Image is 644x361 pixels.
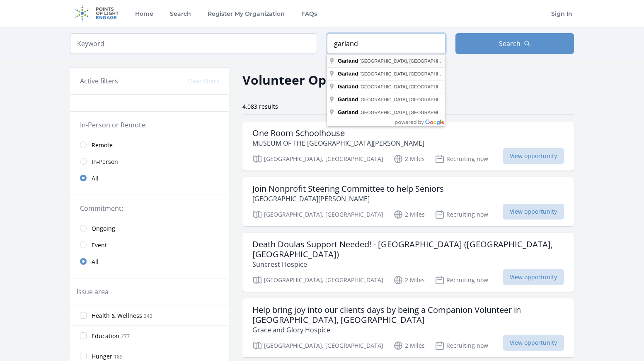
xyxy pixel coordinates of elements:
[70,253,229,270] a: All
[359,71,457,76] span: [GEOGRAPHIC_DATA], [GEOGRAPHIC_DATA]
[359,97,457,102] span: [GEOGRAPHIC_DATA], [GEOGRAPHIC_DATA]
[92,224,115,233] span: Ongoing
[114,353,123,360] span: 185
[503,335,564,351] span: View opportunity
[80,76,118,86] h3: Active filters
[80,203,219,213] legend: Commitment:
[435,275,488,285] p: Recruiting now
[252,194,444,204] p: [GEOGRAPHIC_DATA][PERSON_NAME]
[70,237,229,253] a: Event
[393,275,425,285] p: 2 Miles
[359,59,457,63] span: [GEOGRAPHIC_DATA], [GEOGRAPHIC_DATA]
[252,154,383,164] p: [GEOGRAPHIC_DATA], [GEOGRAPHIC_DATA]
[80,312,87,319] input: Health & Wellness 342
[92,241,107,249] span: Event
[92,258,99,266] span: All
[499,39,521,49] span: Search
[144,312,153,320] span: 342
[252,341,383,351] p: [GEOGRAPHIC_DATA], [GEOGRAPHIC_DATA]
[455,33,574,54] button: Search
[338,109,358,115] span: Garland
[338,58,358,64] span: Garland
[503,269,564,285] span: View opportunity
[242,71,396,89] h2: Volunteer Opportunities
[503,148,564,164] span: View opportunity
[252,128,424,138] h3: One Room Schoolhouse
[503,204,564,220] span: View opportunity
[252,210,383,220] p: [GEOGRAPHIC_DATA], [GEOGRAPHIC_DATA]
[70,137,229,153] a: Remote
[435,154,488,164] p: Recruiting now
[92,158,118,166] span: In-Person
[338,71,358,77] span: Garland
[80,120,219,130] legend: In-Person or Remote:
[242,102,278,110] span: 4,083 results
[242,298,574,357] a: Help bring joy into our clients days by being a Companion Volunteer in [GEOGRAPHIC_DATA], [GEOGRA...
[242,122,574,171] a: One Room Schoolhouse MUSEUM OF THE [GEOGRAPHIC_DATA][PERSON_NAME] [GEOGRAPHIC_DATA], [GEOGRAPHIC_...
[242,233,574,292] a: Death Doulas Support Needed! - [GEOGRAPHIC_DATA] ([GEOGRAPHIC_DATA], [GEOGRAPHIC_DATA]) Suncrest ...
[92,332,119,340] span: Education
[252,138,424,148] p: MUSEUM OF THE [GEOGRAPHIC_DATA][PERSON_NAME]
[359,84,457,89] span: [GEOGRAPHIC_DATA], [GEOGRAPHIC_DATA]
[359,110,457,115] span: [GEOGRAPHIC_DATA], [GEOGRAPHIC_DATA]
[92,352,112,361] span: Hunger
[77,287,109,297] legend: Issue area
[187,77,219,85] button: Clear filters
[393,210,425,220] p: 2 Miles
[338,96,358,102] span: Garland
[92,174,99,183] span: All
[338,83,358,90] span: Garland
[435,210,488,220] p: Recruiting now
[252,305,564,325] h3: Help bring joy into our clients days by being a Companion Volunteer in [GEOGRAPHIC_DATA], [GEOGRA...
[327,33,445,54] input: Location
[393,154,425,164] p: 2 Miles
[70,153,229,170] a: In-Person
[80,353,87,359] input: Hunger 185
[252,275,383,285] p: [GEOGRAPHIC_DATA], [GEOGRAPHIC_DATA]
[70,33,317,54] input: Keyword
[393,341,425,351] p: 2 Miles
[70,170,229,186] a: All
[252,184,444,194] h3: Join Nonprofit Steering Committee to help Seniors
[92,141,113,149] span: Remote
[242,177,574,226] a: Join Nonprofit Steering Committee to help Seniors [GEOGRAPHIC_DATA][PERSON_NAME] [GEOGRAPHIC_DATA...
[121,333,130,340] span: 277
[70,220,229,237] a: Ongoing
[80,332,87,339] input: Education 277
[252,259,564,269] p: Suncrest Hospice
[92,312,142,320] span: Health & Wellness
[435,341,488,351] p: Recruiting now
[252,239,564,259] h3: Death Doulas Support Needed! - [GEOGRAPHIC_DATA] ([GEOGRAPHIC_DATA], [GEOGRAPHIC_DATA])
[252,325,564,335] p: Grace and Glory Hospice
